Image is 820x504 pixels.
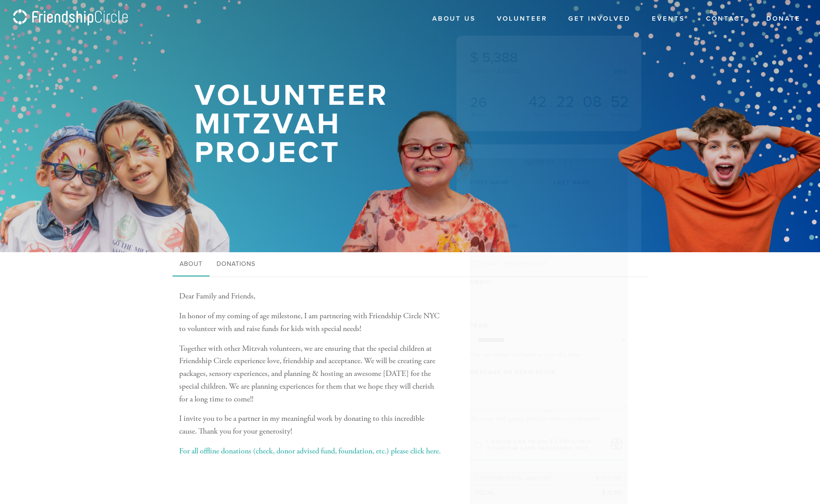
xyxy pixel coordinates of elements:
[556,94,574,110] span: 22
[614,69,628,75] div: 26%
[583,112,601,118] span: minutes
[179,290,443,303] p: Dear Family and Friends,
[179,310,443,335] p: In honor of my coming of age milestone, I am partnering with Friendship Circle NYC to volunteer w...
[533,112,543,118] span: days
[426,11,482,27] a: About Us
[583,94,602,110] span: 08
[611,112,628,118] span: seconds
[173,252,210,277] a: About
[470,111,524,118] div: donors
[179,342,443,406] p: Together with other Mitzvah volunteers, we are ensuring that the special children at Friendship C...
[470,94,524,111] h2: 26
[610,94,629,110] span: 52
[13,9,128,26] img: logo_fc.png
[699,11,752,27] a: Contact
[490,11,554,27] a: Volunteer
[645,11,691,27] a: Events
[577,96,581,110] span: :
[470,49,478,66] span: $
[482,49,518,66] span: 5,388
[179,446,441,456] a: For all offline donations (check, donor advised fund, foundation, etc.) please click here.
[470,68,628,74] div: raised of $20,000
[562,11,637,27] a: Get Involved
[529,94,547,110] span: 42
[195,81,428,167] h1: Volunteer Mitzvah Project
[210,252,262,277] a: Donations
[550,96,553,110] span: :
[179,412,443,438] p: I invite you to be a partner in my meaningful work by donating to this incredible cause. Thank yo...
[604,96,608,110] span: :
[760,11,807,27] a: Donate
[559,112,571,118] span: hours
